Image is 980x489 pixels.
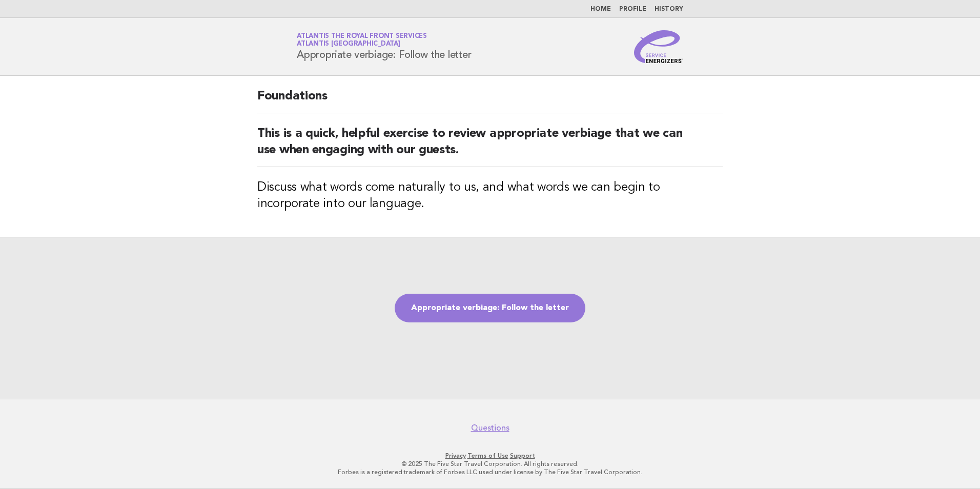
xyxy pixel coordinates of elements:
a: Questions [471,423,509,433]
a: Terms of Use [467,452,508,459]
a: Support [510,452,535,459]
h2: This is a quick, helpful exercise to review appropriate verbiage that we can use when engaging wi... [257,126,723,167]
h2: Foundations [257,88,723,113]
a: Atlantis The Royal Front ServicesAtlantis [GEOGRAPHIC_DATA] [297,33,427,47]
a: Privacy [445,452,466,459]
p: · · [176,452,804,460]
h3: Discuss what words come naturally to us, and what words we can begin to incorporate into our lang... [257,179,723,212]
a: Home [590,6,611,12]
span: Atlantis [GEOGRAPHIC_DATA] [297,41,400,48]
a: Profile [619,6,646,12]
p: © 2025 The Five Star Travel Corporation. All rights reserved. [176,460,804,468]
img: Service Energizers [634,30,683,63]
h1: Appropriate verbiage: Follow the letter [297,33,471,60]
p: Forbes is a registered trademark of Forbes LLC used under license by The Five Star Travel Corpora... [176,468,804,476]
a: Appropriate verbiage: Follow the letter [395,294,585,322]
a: History [655,6,683,12]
